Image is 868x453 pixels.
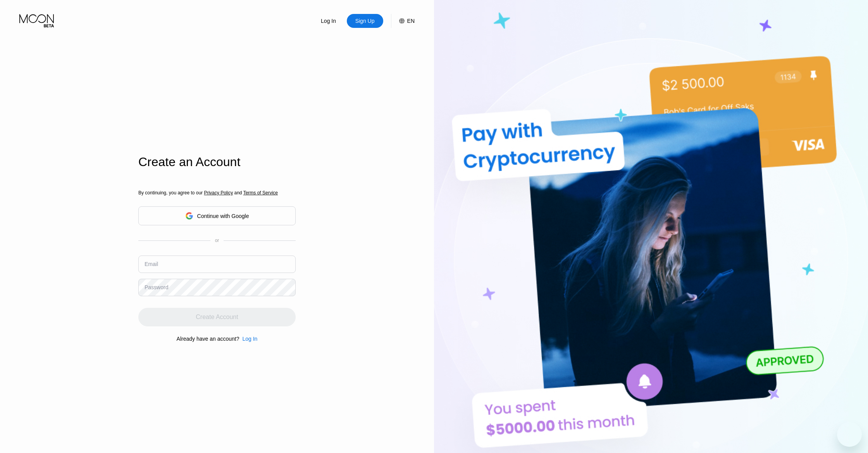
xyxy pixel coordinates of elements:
span: Terms of Service [243,190,278,196]
div: Sign Up [347,14,383,28]
div: Password [145,284,168,290]
div: By continuing, you agree to our [138,190,296,196]
span: Privacy Policy [204,190,233,196]
div: Log In [320,17,337,25]
div: Continue with Google [197,213,249,219]
div: Log In [310,14,347,28]
div: EN [391,14,415,28]
div: Email [145,261,158,267]
div: Sign Up [355,17,375,25]
div: Continue with Google [138,206,296,225]
iframe: Button to launch messaging window [837,422,862,447]
div: or [215,238,219,243]
div: Create an Account [138,155,296,169]
span: and [233,190,243,196]
div: Already have an account? [177,336,239,342]
div: Log In [242,336,257,342]
div: EN [407,18,415,24]
div: Log In [239,336,257,342]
